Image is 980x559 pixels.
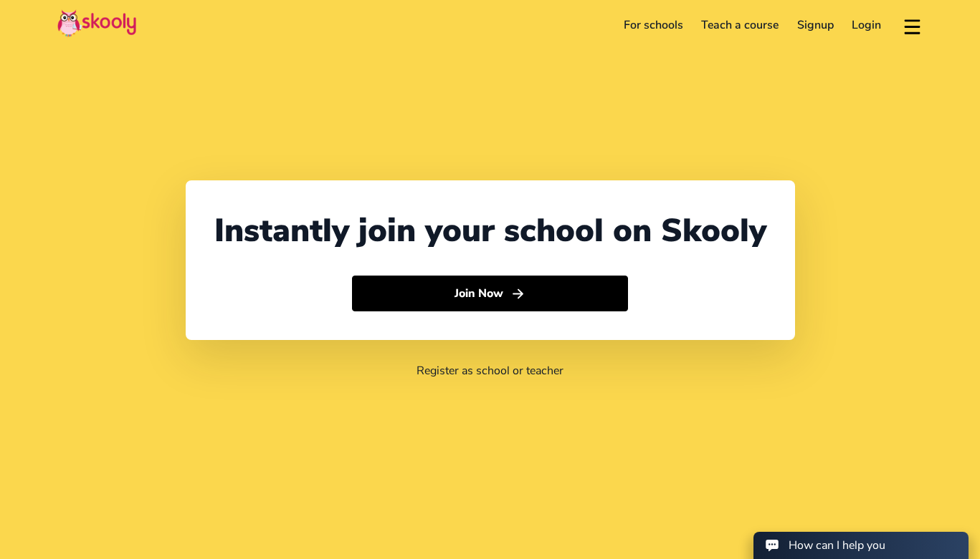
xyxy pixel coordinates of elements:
button: Join Nowarrow forward outline [352,276,628,311]
ion-icon: arrow forward outline [510,286,525,301]
div: Instantly join your school on Skooly [214,209,766,253]
a: For schools [614,14,693,37]
button: menu outline [902,14,923,37]
a: Register as school or teacher [417,363,563,379]
img: Skooly [57,9,136,37]
a: Login [843,14,891,37]
a: Teach a course [692,14,788,37]
a: Signup [788,14,843,37]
